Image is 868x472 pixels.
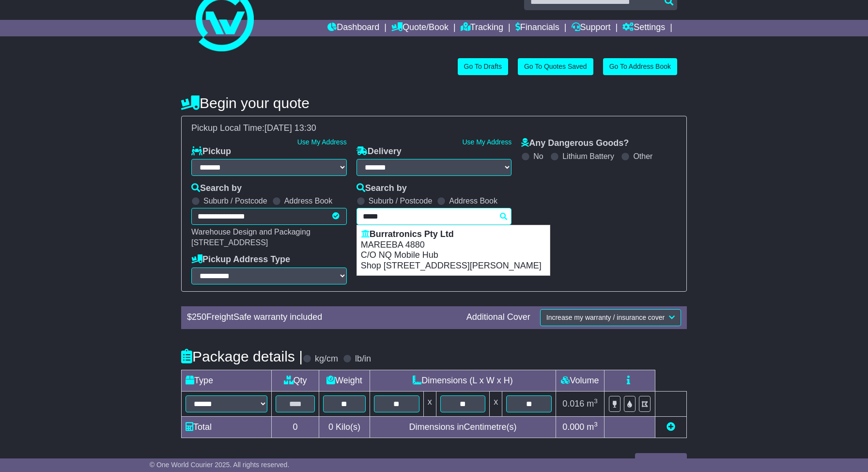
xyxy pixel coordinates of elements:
[556,370,604,391] td: Volume
[666,422,675,432] a: Add new item
[191,238,268,247] span: [STREET_ADDRESS]
[355,354,371,364] label: lb/in
[181,95,687,111] h4: Begin your quote
[622,20,665,36] a: Settings
[533,152,543,161] label: No
[182,416,272,438] td: Total
[603,58,677,75] a: Go To Address Book
[328,422,333,432] span: 0
[191,254,290,265] label: Pickup Address Type
[369,196,433,205] label: Suburb / Postcode
[272,370,319,391] td: Qty
[191,146,231,157] label: Pickup
[635,453,687,470] button: Get Quotes
[356,183,407,194] label: Search by
[319,416,370,438] td: Kilo(s)
[150,461,290,469] span: © One World Courier 2025. All rights reserved.
[490,391,502,416] td: x
[356,146,402,157] label: Delivery
[192,312,206,322] span: 250
[181,348,303,364] h4: Package details |
[191,183,242,194] label: Search by
[546,314,665,321] span: Increase my warranty / insurance cover
[284,196,333,205] label: Address Book
[191,228,310,236] span: Warehouse Design and Packaging
[587,399,598,409] span: m
[562,152,614,161] label: Lithium Battery
[315,354,338,364] label: kg/cm
[182,312,462,323] div: $ FreightSafe warranty included
[518,58,593,75] a: Go To Quotes Saved
[449,196,497,205] label: Address Book
[370,416,556,438] td: Dimensions in Centimetre(s)
[361,229,546,240] p: Burratronics Pty Ltd
[594,421,598,428] sup: 3
[361,261,546,271] p: Shop [STREET_ADDRESS][PERSON_NAME]
[327,20,379,36] a: Dashboard
[458,58,508,75] a: Go To Drafts
[462,312,535,323] div: Additional Cover
[461,20,503,36] a: Tracking
[203,196,267,205] label: Suburb / Postcode
[572,20,611,36] a: Support
[297,138,347,146] a: Use My Address
[562,422,584,432] span: 0.000
[521,138,629,149] label: Any Dangerous Goods?
[182,370,272,391] td: Type
[370,370,556,391] td: Dimensions (L x W x H)
[462,138,511,146] a: Use My Address
[361,240,546,251] p: MAREEBA 4880
[594,397,598,405] sup: 3
[515,20,559,36] a: Financials
[633,152,652,161] label: Other
[272,416,319,438] td: 0
[562,399,584,409] span: 0.016
[540,309,681,326] button: Increase my warranty / insurance cover
[587,422,598,432] span: m
[186,123,682,134] div: Pickup Local Time:
[361,250,546,261] p: C/O NQ Mobile Hub
[423,391,436,416] td: x
[264,123,316,133] span: [DATE] 13:30
[391,20,449,36] a: Quote/Book
[319,370,370,391] td: Weight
